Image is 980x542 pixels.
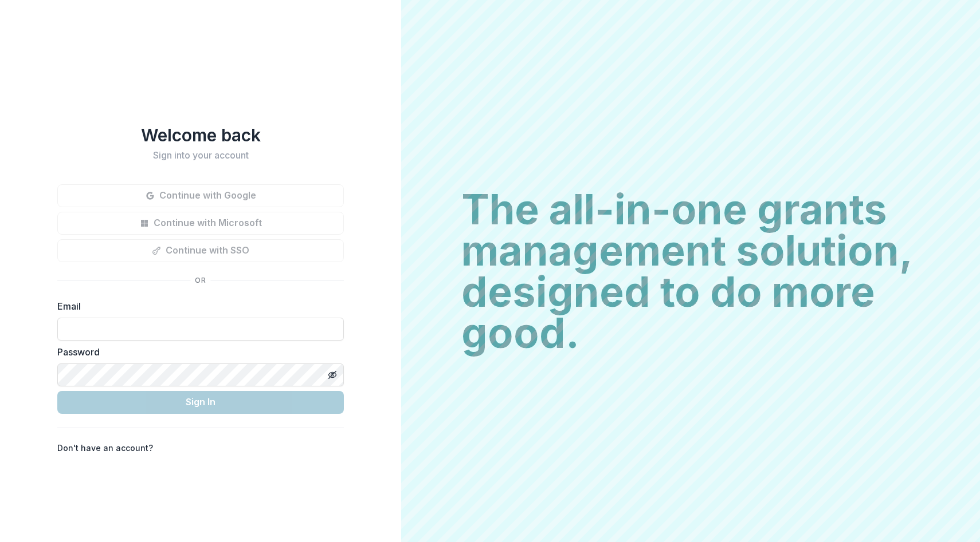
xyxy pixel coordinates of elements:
button: Continue with SSO [57,239,344,262]
button: Continue with Microsoft [57,212,344,235]
button: Sign In [57,391,344,414]
label: Password [57,345,337,359]
button: Toggle password visibility [323,366,342,384]
h1: Welcome back [57,125,344,145]
p: Don't have an account? [57,442,153,454]
label: Email [57,299,337,313]
h2: Sign into your account [57,150,344,161]
button: Continue with Google [57,184,344,207]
